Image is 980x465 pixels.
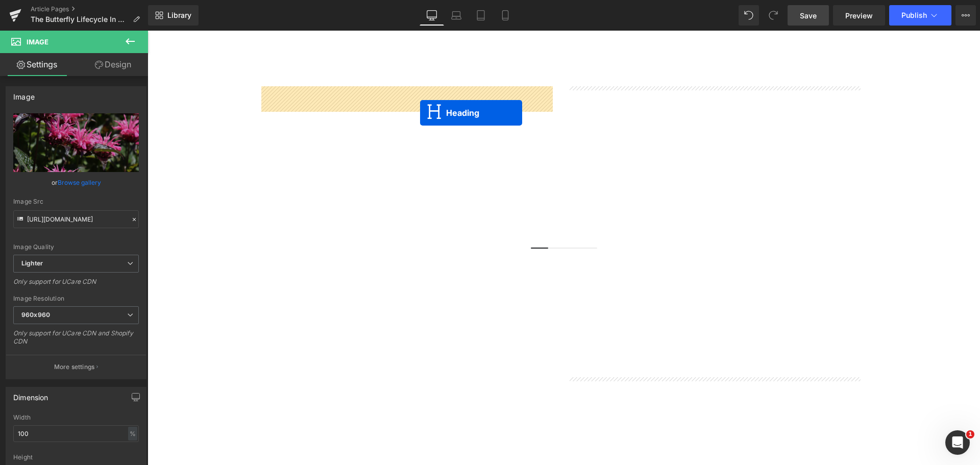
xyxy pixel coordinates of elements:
[739,5,759,26] button: Undo
[31,15,129,23] span: The Butterfly Lifecycle In Your Garden: Explained
[420,5,444,26] a: Desktop
[76,53,150,76] a: Design
[13,198,139,205] div: Image Src
[31,5,148,13] a: Article Pages
[800,10,817,21] span: Save
[13,177,139,188] div: or
[763,5,783,26] button: Redo
[21,259,43,267] b: Lighter
[845,10,873,21] span: Preview
[29,16,50,25] div: v 4.0.25
[13,278,139,292] div: Only support for UCare CDN
[13,243,139,251] div: Image Quality
[128,427,137,440] div: %
[16,27,24,35] img: website_grey.svg
[901,11,927,19] span: Publish
[148,5,199,26] a: New Library
[13,425,139,442] input: auto
[966,430,974,438] span: 1
[13,329,139,352] div: Only support for UCare CDN and Shopify CDN
[13,454,139,461] div: Height
[167,11,191,20] span: Library
[58,174,101,191] a: Browse gallery
[13,295,139,302] div: Image Resolution
[21,311,50,319] b: 960x960
[6,355,146,379] button: More settings
[13,414,139,421] div: Width
[889,5,951,26] button: Publish
[444,5,469,26] a: Laptop
[28,59,36,67] img: tab_domain_overview_orange.svg
[102,59,110,67] img: tab_keywords_by_traffic_grey.svg
[27,27,112,35] div: Domain: [DOMAIN_NAME]
[945,430,970,455] iframe: Intercom live chat
[493,5,518,26] a: Mobile
[13,210,139,228] input: Link
[13,387,48,402] div: Dimension
[833,5,885,26] a: Preview
[39,60,91,67] div: Domain Overview
[113,60,172,67] div: Keywords by Traffic
[955,5,976,26] button: More
[16,16,24,25] img: logo_orange.svg
[469,5,493,26] a: Tablet
[54,362,95,372] p: More settings
[13,87,35,101] div: Image
[27,38,48,46] span: Image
